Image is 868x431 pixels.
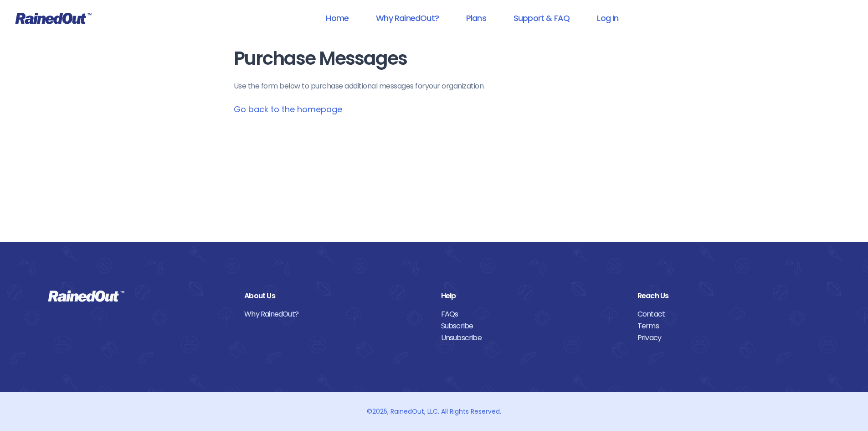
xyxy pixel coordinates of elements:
[454,8,498,28] a: Plans
[585,8,630,28] a: Log In
[441,308,624,320] a: FAQs
[637,308,820,320] a: Contact
[441,332,624,344] a: Unsubscribe
[502,8,581,28] a: Support & FAQ
[637,290,820,302] div: Reach Us
[234,81,635,92] p: Use the form below to purchase additional messages for your organization .
[244,290,427,302] div: About Us
[364,8,451,28] a: Why RainedOut?
[441,290,624,302] div: Help
[637,320,820,332] a: Terms
[441,320,624,332] a: Subscribe
[244,308,427,320] a: Why RainedOut?
[314,8,360,28] a: Home
[234,104,342,115] a: Go back to the homepage
[234,48,635,69] h1: Purchase Messages
[637,332,820,344] a: Privacy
